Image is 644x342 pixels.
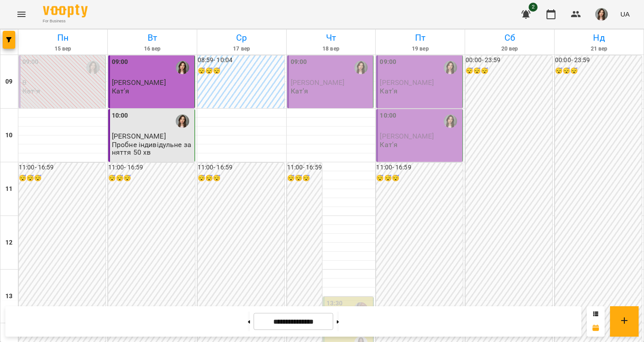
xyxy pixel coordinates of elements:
p: Пробне індивідульне заняття 50 хв [112,141,193,156]
h6: 11 [5,184,13,194]
span: For Business [43,18,88,24]
h6: 😴😴😴 [108,173,195,183]
h6: Пн [20,31,106,45]
h6: 19 вер [377,45,463,53]
h6: 11:00 - 16:59 [287,163,322,173]
h6: 11:00 - 16:59 [108,163,195,173]
h6: Сб [466,31,553,45]
label: 13:30 [326,299,343,308]
h6: 08:59 - 10:04 [198,55,284,65]
img: Катя [444,114,457,128]
img: Катя [176,61,189,74]
span: [PERSON_NAME] [112,78,166,87]
h6: 09 [5,77,13,87]
h6: 00:00 - 23:59 [466,55,552,65]
span: 2 [529,3,538,12]
label: 10:00 [380,111,396,121]
img: b4b2e5f79f680e558d085f26e0f4a95b.jpg [595,8,608,21]
h6: 18 вер [288,45,374,53]
h6: Чт [288,31,374,45]
h6: 20 вер [466,45,553,53]
h6: Пт [377,31,463,45]
span: [PERSON_NAME] [380,78,434,87]
h6: 13 [5,291,13,301]
button: UA [617,6,633,22]
h6: 11:00 - 16:59 [19,163,106,173]
h6: 12 [5,238,13,248]
p: 0 [22,79,103,86]
p: Кат'я [291,87,309,95]
label: 10:00 [112,111,128,121]
h6: Вт [109,31,195,45]
h6: 17 вер [199,45,285,53]
h6: 00:00 - 23:59 [555,55,642,65]
label: 09:00 [112,57,128,67]
h6: 😴😴😴 [555,66,642,76]
img: Катя [176,114,189,128]
span: [PERSON_NAME] [291,78,345,87]
img: Катя [86,61,100,74]
h6: 😴😴😴 [19,173,106,183]
span: [PERSON_NAME] [380,132,434,140]
h6: Ср [199,31,285,45]
label: 09:00 [291,57,307,67]
h6: 15 вер [20,45,106,53]
img: Катя [354,61,368,74]
img: Катя [444,61,457,74]
p: Кат'я [380,141,398,148]
button: Menu [11,4,32,25]
h6: 10 [5,131,13,140]
span: UA [620,9,630,19]
span: [PERSON_NAME] [112,132,166,140]
label: 09:00 [22,57,39,67]
h6: 😴😴😴 [287,173,322,183]
h6: 😴😴😴 [466,66,552,76]
p: Кат'я [22,87,40,95]
h6: 11:00 - 16:59 [376,163,463,173]
p: Кат'я [112,87,130,95]
h6: 😴😴😴 [198,173,284,183]
h6: 😴😴😴 [198,66,284,76]
img: Voopty Logo [43,4,88,17]
h6: Нд [556,31,642,45]
h6: 16 вер [109,45,195,53]
label: 09:00 [380,57,396,67]
h6: 21 вер [556,45,642,53]
h6: 😴😴😴 [376,173,463,183]
h6: 11:00 - 16:59 [198,163,284,173]
p: Кат'я [380,87,398,95]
